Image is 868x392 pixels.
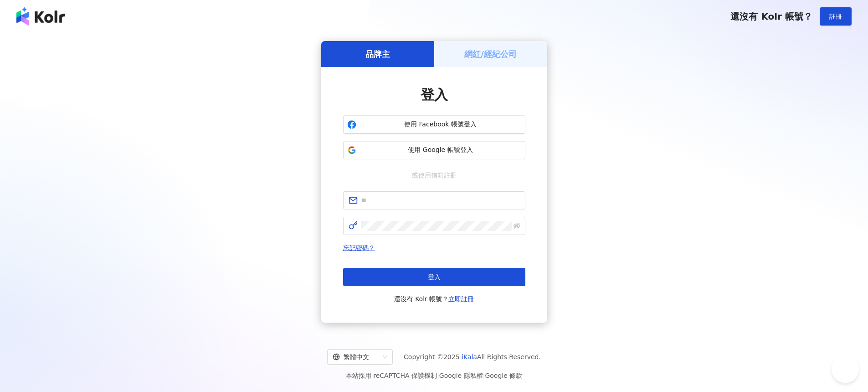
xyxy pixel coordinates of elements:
h5: 品牌主 [365,48,390,60]
h5: 網紅/經紀公司 [464,48,517,60]
span: 還沒有 Kolr 帳號？ [394,293,474,304]
button: 註冊 [820,7,852,26]
img: logo [16,7,65,26]
a: Google 條款 [485,372,522,379]
button: 使用 Google 帳號登入 [343,141,525,159]
span: | [483,372,485,379]
span: 登入 [421,87,448,103]
span: 還沒有 Kolr 帳號？ [730,11,812,22]
span: 或使用信箱註冊 [406,170,463,180]
span: eye-invisible [514,223,520,229]
a: iKala [462,353,477,361]
span: 使用 Google 帳號登入 [360,146,521,155]
a: 立即註冊 [448,295,474,303]
span: 本站採用 reCAPTCHA 保護機制 [346,370,522,381]
div: 繁體中文 [333,350,379,364]
a: Google 隱私權 [439,372,483,379]
button: 登入 [343,268,525,286]
button: 使用 Facebook 帳號登入 [343,115,525,134]
span: 使用 Facebook 帳號登入 [360,120,521,129]
iframe: Help Scout Beacon - Open [832,355,859,383]
span: 註冊 [829,13,842,20]
a: 忘記密碼？ [343,244,375,251]
span: 登入 [428,273,441,281]
span: Copyright © 2025 All Rights Reserved. [404,351,541,362]
span: | [437,372,439,379]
